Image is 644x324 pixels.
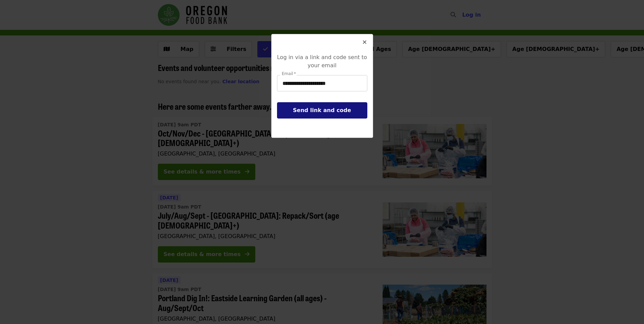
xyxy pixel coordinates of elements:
[277,54,367,69] span: Log in via a link and code sent to your email
[282,71,293,76] span: Email
[363,39,367,46] i: times icon
[293,107,351,113] span: Send link and code
[356,34,373,51] button: Close
[277,75,367,91] input: [object Object]
[277,102,367,119] button: Send link and code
